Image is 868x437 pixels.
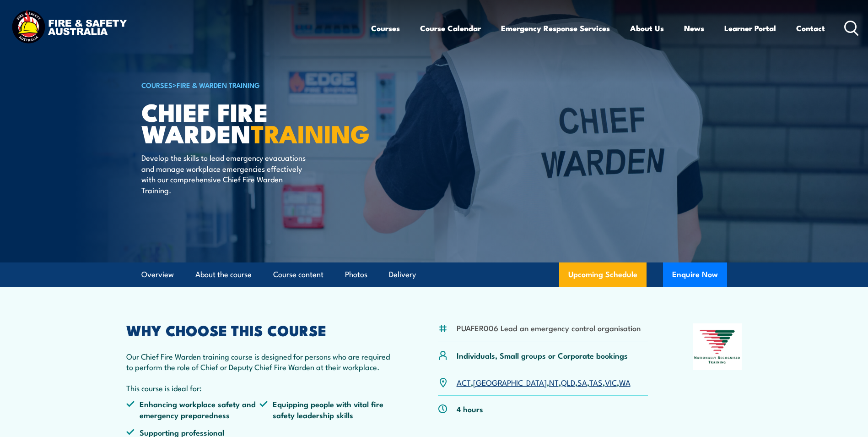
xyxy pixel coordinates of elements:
[389,262,416,287] a: Delivery
[559,262,647,287] a: Upcoming Schedule
[561,377,575,388] a: QLD
[273,262,323,287] a: Course content
[141,262,174,287] a: Overview
[126,351,394,372] p: Our Chief Fire Warden training course is designed for persons who are required to perform the rol...
[577,377,587,388] a: SA
[126,399,260,420] li: Enhancing workplace safety and emergency preparedness
[126,382,394,393] p: This course is ideal for:
[126,323,394,336] h2: WHY CHOOSE THIS COURSE
[457,377,631,388] p: , , , , , , ,
[630,16,664,40] a: About Us
[684,16,704,40] a: News
[141,79,367,90] h6: >
[501,16,610,40] a: Emergency Response Services
[549,377,559,388] a: NT
[589,377,603,388] a: TAS
[141,152,308,195] p: Develop the skills to lead emergency evacuations and manage workplace emergencies effectively wit...
[724,16,776,40] a: Learner Portal
[345,262,367,287] a: Photos
[259,399,393,420] li: Equipping people with vital fire safety leadership skills
[457,350,628,361] p: Individuals, Small groups or Corporate bookings
[141,101,367,143] h1: Chief Fire Warden
[457,377,471,388] a: ACT
[457,404,483,414] p: 4 hours
[420,16,481,40] a: Course Calendar
[619,377,631,388] a: WA
[195,262,252,287] a: About the course
[605,377,617,388] a: VIC
[177,80,260,90] a: Fire & Warden Training
[251,114,370,152] strong: TRAINING
[796,16,825,40] a: Contact
[473,377,547,388] a: [GEOGRAPHIC_DATA]
[371,16,400,40] a: Courses
[457,322,641,333] li: PUAFER006 Lead an emergency control organisation
[663,262,727,287] button: Enquire Now
[693,323,742,370] img: Nationally Recognised Training logo.
[141,80,173,90] a: COURSES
